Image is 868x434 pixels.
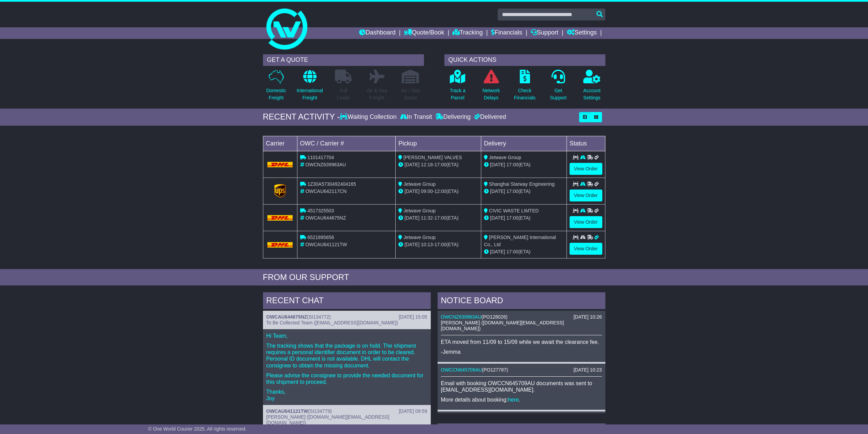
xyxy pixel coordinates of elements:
[263,112,340,122] div: RECENT ACTIVITY -
[484,188,564,195] div: (ETA)
[305,162,346,167] span: OWCNZ639963AU
[263,136,297,151] td: Carrier
[267,215,293,221] img: DHL.png
[484,235,556,247] span: [PERSON_NAME] International Co., Ltd
[266,408,427,414] div: ( )
[404,242,420,247] span: [DATE]
[266,389,427,402] p: Thanks, Joy
[482,87,500,101] p: Network Delays
[263,292,431,311] div: RECENT CHAT
[367,87,387,101] p: Air & Sea Freight
[506,162,518,167] span: 17:00
[435,188,446,194] span: 12:00
[307,181,356,187] span: 1Z30A5730492404165
[490,188,505,194] span: [DATE]
[404,188,420,194] span: [DATE]
[266,372,427,385] p: Please advise the consignee to provide the needed document for this shipment to proceed.
[490,162,505,167] span: [DATE]
[441,314,602,320] div: ( )
[305,242,347,247] span: OWCAU641121TW
[583,69,601,105] a: AccountSettings
[441,320,564,331] span: [PERSON_NAME] ([DOMAIN_NAME][EMAIL_ADDRESS][DOMAIN_NAME])
[435,162,446,167] span: 17:00
[274,184,286,198] img: GetCarrierServiceLogo
[506,188,518,194] span: 17:00
[570,163,602,175] a: View Order
[506,215,518,221] span: 17:00
[484,248,564,255] div: (ETA)
[305,215,346,221] span: OWCAU644675NZ
[310,408,330,414] span: SI134779
[359,27,396,39] a: Dashboard
[399,408,427,414] div: [DATE] 09:59
[573,367,602,373] div: [DATE] 10:23
[267,162,293,167] img: DHL.png
[441,339,602,345] p: ETA moved from 11/09 to 15/09 while we await the clearance fee.
[441,380,602,393] p: Email with booking OWCCN645709AU documents was sent to [EMAIL_ADDRESS][DOMAIN_NAME].
[401,87,420,101] p: Air / Sea Depot
[398,188,478,195] div: - (ETA)
[531,27,558,39] a: Support
[441,367,482,373] a: OWCCN645709AU
[484,214,564,222] div: (ETA)
[490,215,505,221] span: [DATE]
[266,320,398,325] span: To Be Collected Team ([EMAIL_ADDRESS][DOMAIN_NAME])
[450,69,466,105] a: Track aParcel
[450,87,466,101] p: Track a Parcel
[148,426,247,432] span: © One World Courier 2025. All rights reserved.
[421,162,433,167] span: 12:18
[403,208,436,213] span: Jetwave Group
[266,314,427,320] div: ( )
[403,235,436,240] span: Jetwave Group
[296,69,323,105] a: InternationalFreight
[472,113,506,121] div: Delivered
[297,87,323,101] p: International Freight
[490,249,505,254] span: [DATE]
[307,208,334,213] span: 4517325503
[421,188,433,194] span: 09:00
[441,367,602,373] div: ( )
[297,136,396,151] td: OWC / Carrier #
[570,190,602,201] a: View Order
[404,162,420,167] span: [DATE]
[266,87,286,101] p: Domestic Freight
[550,87,567,101] p: Get Support
[508,397,519,403] a: here
[307,155,334,160] span: 1101417704
[266,314,307,320] a: OWCAU644675NZ
[263,54,424,66] div: GET A QUOTE
[441,349,602,355] p: -Jemma
[570,216,602,228] a: View Order
[421,215,433,221] span: 11:32
[453,27,483,39] a: Tracking
[583,87,601,101] p: Account Settings
[549,69,567,105] a: GetSupport
[573,314,602,320] div: [DATE] 10:26
[484,161,564,168] div: (ETA)
[434,113,472,121] div: Delivering
[489,155,521,160] span: Jetwave Group
[567,136,605,151] td: Status
[266,408,308,414] a: OWCAU641121TW
[398,113,434,121] div: In Transit
[340,113,398,121] div: Waiting Collection
[435,215,446,221] span: 17:00
[489,181,555,187] span: Shanghai Starway Engineering
[481,136,567,151] td: Delivery
[482,69,500,105] a: NetworkDelays
[567,27,597,39] a: Settings
[484,367,506,373] span: PO127787
[266,69,286,105] a: DomesticFreight
[267,242,293,248] img: DHL.png
[514,87,535,101] p: Check Financials
[441,314,482,320] a: OWCNZ639963AU
[398,161,478,168] div: - (ETA)
[266,333,427,339] p: Hi Team,
[307,235,334,240] span: 6521895656
[399,314,427,320] div: [DATE] 15:05
[266,414,389,425] span: [PERSON_NAME] ([DOMAIN_NAME][EMAIL_ADDRESS][DOMAIN_NAME])
[491,27,522,39] a: Financials
[404,215,420,221] span: [DATE]
[506,249,518,254] span: 17:00
[305,188,347,194] span: OWCAU642117CN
